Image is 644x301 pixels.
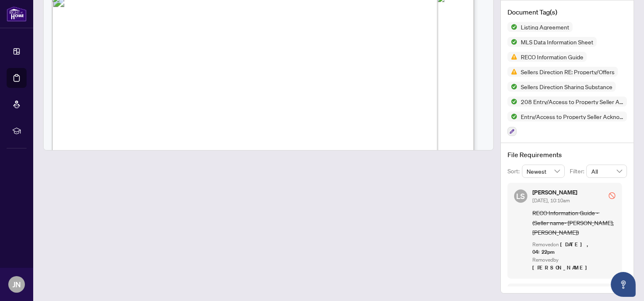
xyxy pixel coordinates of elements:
[507,167,522,176] p: Sort:
[507,7,627,17] h4: Document Tag(s)
[517,54,587,60] span: RECO Information Guide
[507,82,517,92] img: Status Icon
[517,24,573,30] span: Listing Agreement
[532,241,591,256] span: [DATE], 04:22pm
[517,39,597,45] span: MLS Data Information Sheet
[570,167,586,176] p: Filter:
[507,67,517,77] img: Status Icon
[517,84,616,90] span: Sellers Direction Sharing Substance
[517,190,525,202] span: LS
[532,241,615,257] div: Removed on
[532,208,615,237] span: RECO Information Guide - (Seller name- [PERSON_NAME],[PERSON_NAME])
[517,114,627,119] span: Entry/Access to Property Seller Acknowledgement
[611,272,636,297] button: Open asap
[591,165,622,177] span: All
[507,112,517,121] img: Status Icon
[517,99,627,104] span: 208 Entry/Access to Property Seller Acknowledgement
[532,256,615,272] div: Removed by
[507,37,517,47] img: Status Icon
[517,69,618,75] span: Sellers Direction RE: Property/Offers
[532,189,577,195] h5: [PERSON_NAME]
[12,279,21,290] span: JN
[532,264,592,271] span: [PERSON_NAME]
[507,150,627,160] h4: File Requirements
[507,52,517,62] img: Status Icon
[527,165,560,177] span: Newest
[609,192,615,199] span: stop
[532,197,570,204] span: [DATE], 10:10am
[7,6,27,22] img: logo
[507,97,517,107] img: Status Icon
[507,22,517,32] img: Status Icon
